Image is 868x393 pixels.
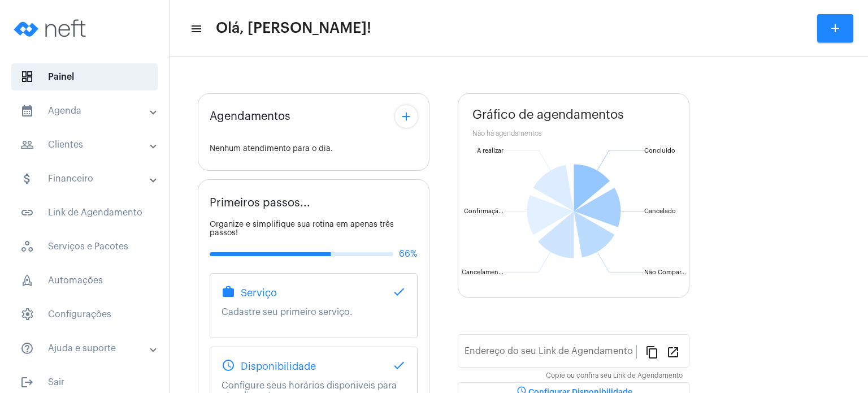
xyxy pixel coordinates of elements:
[392,359,406,372] mat-icon: done
[392,285,406,299] mat-icon: done
[20,172,151,185] mat-panel-title: Financeiro
[210,221,394,237] span: Organize e simplifique sua rotina em apenas três passos!
[20,104,34,118] mat-icon: sidenav icon
[190,22,201,36] mat-icon: sidenav icon
[7,335,169,362] mat-expansion-panel-header: sidenav iconAjuda e suporte
[216,19,371,37] span: Olá, [PERSON_NAME]!
[7,97,169,124] mat-expansion-panel-header: sidenav iconAgenda
[11,233,158,260] span: Serviços e Pacotes
[20,138,151,152] mat-panel-title: Clientes
[20,104,151,118] mat-panel-title: Agenda
[645,345,659,359] mat-icon: content_copy
[11,301,158,328] span: Configurações
[644,148,675,154] text: Concluído
[20,274,34,287] span: sidenav icon
[20,240,34,253] span: sidenav icon
[11,267,158,294] span: Automações
[241,287,277,299] span: Serviço
[20,308,34,321] span: sidenav icon
[828,21,842,35] mat-icon: add
[222,285,235,299] mat-icon: work
[546,372,683,380] mat-hint: Copie ou confira seu Link de Agendamento
[222,359,235,372] mat-icon: schedule
[222,307,406,317] p: Cadastre seu primeiro serviço.
[20,342,34,355] mat-icon: sidenav icon
[20,342,151,355] mat-panel-title: Ajuda e suporte
[462,269,504,275] text: Cancelamen...
[11,63,158,90] span: Painel
[20,138,34,152] mat-icon: sidenav icon
[477,148,504,154] text: A realizar
[472,108,624,122] span: Gráfico de agendamentos
[465,348,636,359] input: Link
[400,110,413,123] mat-icon: add
[399,249,418,259] span: 66%
[20,375,34,389] mat-icon: sidenav icon
[7,165,169,192] mat-expansion-panel-header: sidenav iconFinanceiro
[9,6,94,51] img: logo-neft-novo-2.png
[666,345,680,359] mat-icon: open_in_new
[644,269,686,275] text: Não Compar...
[210,197,310,209] span: Primeiros passos...
[20,172,34,185] mat-icon: sidenav icon
[644,208,676,214] text: Cancelado
[11,199,158,226] span: Link de Agendamento
[241,361,316,372] span: Disponibilidade
[20,70,34,84] span: sidenav icon
[210,110,290,123] span: Agendamentos
[210,145,418,153] div: Nenhum atendimento para o dia.
[20,206,34,219] mat-icon: sidenav icon
[464,208,504,215] text: Confirmaçã...
[7,131,169,158] mat-expansion-panel-header: sidenav iconClientes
